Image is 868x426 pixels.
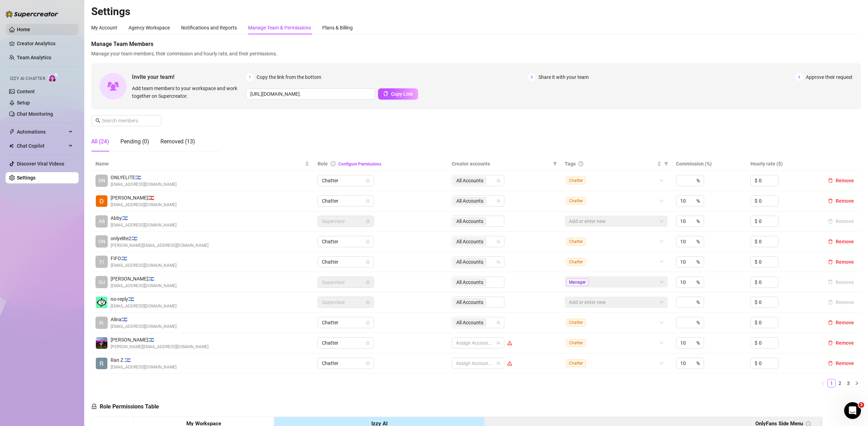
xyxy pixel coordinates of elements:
[96,358,107,369] img: Ran Zlatkin
[836,198,854,204] span: Remove
[795,73,803,81] span: 3
[91,40,861,48] span: Manage Team Members
[825,217,857,225] button: Remove
[98,238,105,245] span: ON
[507,361,512,366] span: warning
[366,239,370,244] span: lock
[496,178,501,183] span: team
[855,381,859,385] span: right
[496,199,501,203] span: team
[91,137,109,146] div: All (24)
[366,341,370,345] span: lock
[828,178,833,183] span: delete
[322,196,370,206] span: Chatter
[456,197,483,205] span: All Accounts
[828,361,833,366] span: delete
[836,360,854,366] span: Remove
[453,237,486,246] span: All Accounts
[507,340,512,345] span: warning
[96,337,107,349] img: Mendy
[111,364,177,371] span: [EMAIL_ADDRESS][DOMAIN_NAME]
[338,162,381,167] a: Configure Permissions
[366,280,370,284] span: lock
[566,339,586,347] span: Chatter
[111,194,177,202] span: [PERSON_NAME] 🇱🇧
[828,340,833,345] span: delete
[553,162,557,166] span: filter
[91,404,97,409] span: lock
[111,356,177,364] span: Ran Z. 🇮🇱
[17,126,67,137] span: Automations
[825,318,857,327] button: Remove
[578,161,583,166] span: question-circle
[111,295,177,303] span: no-reply 🇮🇱
[836,178,854,183] span: Remove
[100,258,104,266] span: FI
[452,160,550,168] span: Creator accounts
[456,238,483,245] span: All Accounts
[111,242,208,249] span: [PERSON_NAME][EMAIL_ADDRESS][DOMAIN_NAME]
[248,24,311,32] div: Manage Team & Permissions
[496,239,501,244] span: team
[496,341,501,345] span: team
[9,143,14,148] img: Chat Copilot
[806,73,853,81] span: Approve their request
[322,277,370,288] span: Supervisor
[98,278,105,286] span: GU
[366,260,370,264] span: lock
[95,118,100,123] span: search
[366,178,370,183] span: lock
[828,239,833,244] span: delete
[366,219,370,223] span: lock
[828,379,835,387] a: 1
[825,197,857,205] button: Remove
[844,379,852,387] a: 3
[322,317,370,328] span: Chatter
[853,379,861,387] li: Next Page
[91,5,861,18] h2: Settings
[825,298,857,306] button: Remove
[825,237,857,246] button: Remove
[111,235,208,242] span: onlyelite2 🇮🇱
[111,262,177,269] span: [EMAIL_ADDRESS][DOMAIN_NAME]
[96,195,107,207] img: Dana Roz
[111,316,177,323] span: Alina 🇮🇱
[836,239,854,244] span: Remove
[99,319,105,326] span: AL
[566,258,586,266] span: Chatter
[366,320,370,325] span: lock
[551,158,558,169] span: filter
[181,24,237,32] div: Notifications and Reports
[17,38,73,49] a: Creator Analytics
[98,177,105,184] span: ON
[17,89,35,94] a: Content
[853,379,861,387] button: right
[9,129,15,135] span: thunderbolt
[825,359,857,367] button: Remove
[496,260,501,264] span: team
[825,278,857,286] button: Remove
[836,340,854,346] span: Remove
[17,27,30,32] a: Home
[95,160,304,168] span: Name
[746,157,821,171] th: Hourly rate ($)
[844,402,861,419] iframe: Intercom live chat
[366,361,370,365] span: lock
[453,318,486,327] span: All Accounts
[383,91,388,96] span: copy
[111,174,177,181] span: ONLYELITE 🇮🇱
[827,379,836,387] li: 1
[456,319,483,326] span: All Accounts
[318,161,328,167] span: Role
[111,275,177,283] span: [PERSON_NAME] 🇮🇱
[17,140,67,151] span: Chat Copilot
[566,177,586,184] span: Chatter
[91,157,313,171] th: Name
[566,359,586,367] span: Chatter
[663,158,670,169] span: filter
[836,379,844,387] a: 2
[111,336,208,344] span: [PERSON_NAME] 🇮🇱
[496,361,501,365] span: team
[566,319,586,326] span: Chatter
[391,91,413,97] span: Copy Link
